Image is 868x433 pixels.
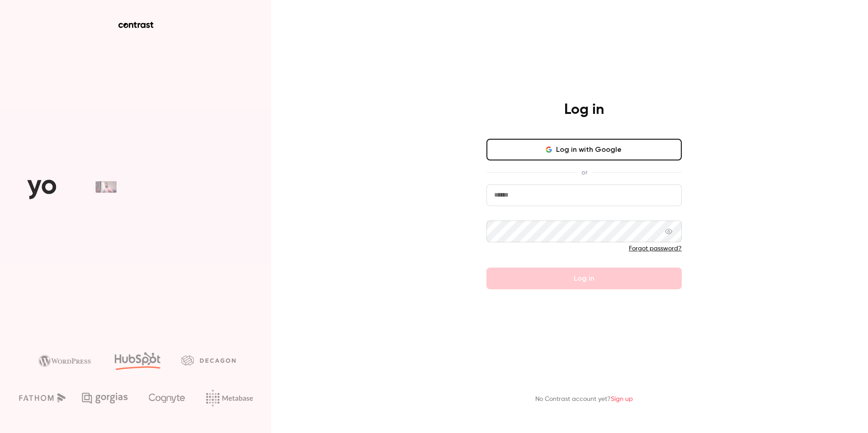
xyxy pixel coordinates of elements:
h4: Log in [564,101,604,119]
img: decagon [181,355,236,365]
a: Forgot password? [629,245,682,252]
p: No Contrast account yet? [535,395,633,404]
button: Log in with Google [486,139,682,160]
span: or [577,168,592,177]
a: Sign up [611,396,633,402]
